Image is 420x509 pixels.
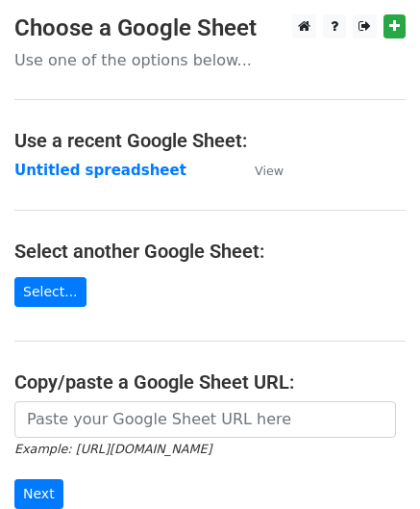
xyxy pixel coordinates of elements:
a: View [235,162,284,179]
a: Select... [14,277,86,307]
small: View [255,164,284,178]
input: Next [14,479,63,509]
small: Example: [URL][DOMAIN_NAME] [14,442,211,456]
h3: Choose a Google Sheet [14,14,406,42]
input: Paste your Google Sheet URL here [14,401,396,438]
h4: Select another Google Sheet: [14,240,406,263]
a: Untitled spreadsheet [14,162,186,179]
h4: Use a recent Google Sheet: [14,129,406,152]
p: Use one of the options below... [14,50,406,70]
h4: Copy/paste a Google Sheet URL: [14,370,406,394]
